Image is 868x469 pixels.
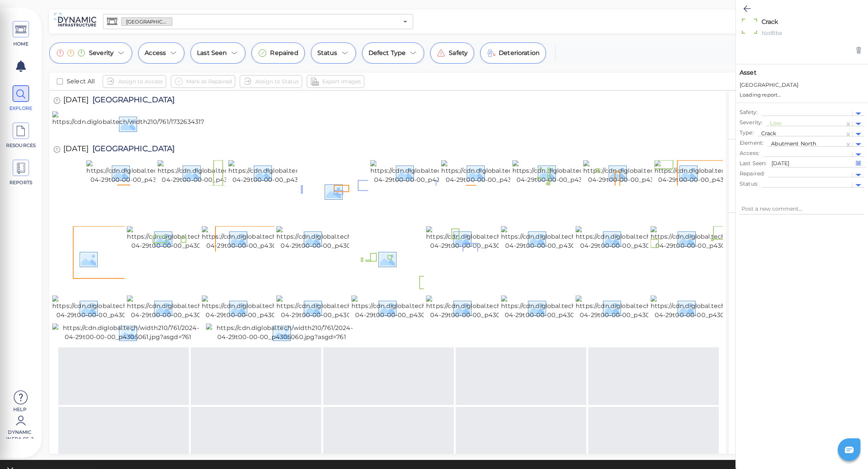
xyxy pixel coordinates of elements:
[4,85,38,112] a: EXPLORE
[501,226,637,250] img: https://cdn.diglobal.tech/width210/761/2024-04-29t00-00-00_p4305073.jpg?asgd=761
[740,119,762,127] span: Severity :
[426,254,562,278] img: https://cdn.diglobal.tech/width210/761/2024-04-29t00-00-00_p4305065.jpg?asgd=761
[127,254,263,278] img: https://cdn.diglobal.tech/width210/761/2024-04-29t00-00-00_p4305069.jpg?asgd=761
[317,48,337,58] span: Status
[449,48,468,58] span: Safety
[228,160,365,184] img: https://cdn.diglobal.tech/width210/761/2024-04-29t00-00-00_p4305086.jpg?asgd=761
[52,282,204,300] img: https://cdn.diglobal.tech/width210/761/2024-04-29t00-00-00_p4305061.jpg?asgd=761
[255,77,299,86] span: Assign to Status
[5,41,37,47] span: HOME
[740,139,763,147] span: Element :
[368,48,406,58] span: Defect Type
[583,160,720,184] img: https://cdn.diglobal.tech/width210/761/2024-04-29t00-00-00_p4305081.jpg?asgd=761
[351,254,488,278] img: https://cdn.diglobal.tech/width210/761/2024-04-29t00-00-00_p4305066.jpg?asgd=761
[370,160,507,184] img: https://cdn.diglobal.tech/width210/761/2024-04-29t00-00-00_p4305084.jpg?asgd=761
[4,21,38,47] a: HOME
[307,75,364,88] button: Export Images
[771,140,816,147] span: Abutment North
[576,254,712,278] img: https://cdn.diglobal.tech/width210/761/2024-04-29t00-00-00_p4305063.jpg?asgd=761
[89,428,175,439] span: [GEOGRAPHIC_DATA]
[202,254,338,278] img: https://cdn.diglobal.tech/width210/761/2024-04-29t00-00-00_p4305068.jpg?asgd=761
[351,226,488,250] img: https://cdn.diglobal.tech/width210/761/2024-04-29t00-00-00_p4305075.jpg?asgd=761
[270,48,298,58] span: Repaired
[276,254,413,278] img: https://cdn.diglobal.tech/width210/761/2024-04-29t00-00-00_p4305067.jpg?asgd=761
[145,48,166,58] span: Access
[651,254,787,278] img: https://cdn.diglobal.tech/width210/761/2024-04-29t00-00-00_p4305062.jpg?asgd=761
[206,282,358,300] img: https://cdn.diglobal.tech/width210/761/2024-04-29t00-00-00_p4305060.jpg?asgd=761
[4,429,36,439] span: Dynamic Infra CS-2
[89,96,175,106] span: [GEOGRAPHIC_DATA]
[651,226,787,250] img: https://cdn.diglobal.tech/width210/761/2024-04-29t00-00-00_p4305071.jpg?asgd=761
[5,179,37,186] span: REPORTS
[63,96,89,106] span: [DATE]
[67,77,95,86] span: Select All
[740,159,767,167] span: Last Seen :
[186,77,232,86] span: Mark as Repaired
[276,226,413,250] img: https://cdn.diglobal.tech/width210/761/2024-04-29t00-00-00_p4305076.jpg?asgd=761
[158,160,294,184] img: https://cdn.diglobal.tech/width210/761/2024-04-29t00-00-00_p4305087.jpg?asgd=761
[740,81,799,89] span: Houbolt Road Extension
[400,16,411,27] button: Open
[576,226,712,250] img: https://cdn.diglobal.tech/width210/761/2024-04-29t00-00-00_p4305072.jpg?asgd=761
[122,18,172,25] span: [GEOGRAPHIC_DATA]
[740,180,758,188] span: Status :
[197,48,227,58] span: Last Seen
[52,226,189,250] img: https://cdn.diglobal.tech/width210/761/2024-04-29t00-00-00_p4305079.jpg?asgd=761
[4,122,38,149] a: RESOURCES
[760,29,838,39] div: Nzd8ba
[86,160,223,184] img: https://cdn.diglobal.tech/width210/761/2024-04-29t00-00-00_p4305088.jpg?asgd=761
[52,254,189,278] img: https://cdn.diglobal.tech/width210/761/2024-04-29t00-00-00_p4305070.jpg?asgd=761
[5,142,37,149] span: RESOURCES
[654,160,791,184] img: https://cdn.diglobal.tech/width210/761/2024-04-29t00-00-00_p4305080.jpg?asgd=761
[740,108,757,116] span: Safety :
[52,111,449,136] img: https://cdn.diglobal.tech/width210/761/1732634317873_photo%2016_2024_span%202_girder%208%20facia_...
[501,254,637,278] img: https://cdn.diglobal.tech/width210/761/2024-04-29t00-00-00_p4305064.jpg?asgd=761
[761,130,776,137] span: Crack
[63,145,89,155] span: [DATE]
[740,149,759,157] span: Access :
[63,428,89,439] span: [DATE]
[202,226,338,250] img: https://cdn.diglobal.tech/width210/761/2024-04-29t00-00-00_p4305077.jpg?asgd=761
[740,129,754,137] span: Type :
[300,160,436,184] img: https://cdn.diglobal.tech/width210/761/2024-04-29t00-00-00_p4305085.jpg?asgd=761
[103,75,166,88] button: Assign to Access
[118,77,163,86] span: Assign to Access
[740,92,781,98] span: Loading report...
[740,170,765,178] span: Repaired :
[5,105,37,112] span: EXPLORE
[322,77,361,86] span: Export Images
[240,75,302,88] button: Assign to Status
[760,17,838,26] textarea: Crack
[171,75,235,88] button: Mark as Repaired
[770,120,781,127] span: Low
[89,48,114,58] span: Severity
[441,160,578,184] img: https://cdn.diglobal.tech/width210/761/2024-04-29t00-00-00_p4305083.jpg?asgd=761
[740,68,864,77] span: Asset
[127,226,263,250] img: https://cdn.diglobal.tech/width210/761/2024-04-29t00-00-00_p4305078.jpg?asgd=761
[426,226,562,250] img: https://cdn.diglobal.tech/width210/761/2024-04-29t00-00-00_p4305074.jpg?asgd=761
[4,159,38,186] a: REPORTS
[499,48,540,58] span: Deterioration
[4,406,36,412] span: Help
[89,145,175,155] span: [GEOGRAPHIC_DATA]
[512,160,649,184] img: https://cdn.diglobal.tech/width210/761/2024-04-29t00-00-00_p4305082.jpg?asgd=761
